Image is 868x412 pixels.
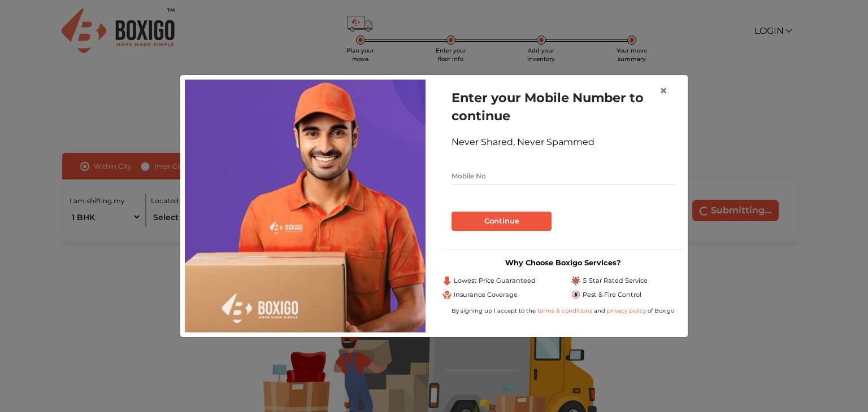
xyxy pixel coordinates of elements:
a: terms & conditions [537,307,594,314]
span: Lowest Price Guaranteed [454,276,536,286]
img: relocation-img [185,80,426,332]
span: Insurance Coverage [454,290,518,300]
div: Never Shared, Never Spammed [452,135,674,149]
h3: Why Choose Boxigo Services? [442,258,683,267]
span: Pest & Fire Control [583,290,641,300]
div: By signing up I accept to the and of Boxigo [442,306,683,315]
button: Close [650,75,676,107]
span: × [659,82,667,99]
input: Mobile No [452,167,674,185]
h1: Enter your Mobile Number to continue [452,89,674,125]
button: Continue [452,212,552,231]
a: privacy policy [605,307,648,314]
span: 5 Star Rated Service [583,276,648,286]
